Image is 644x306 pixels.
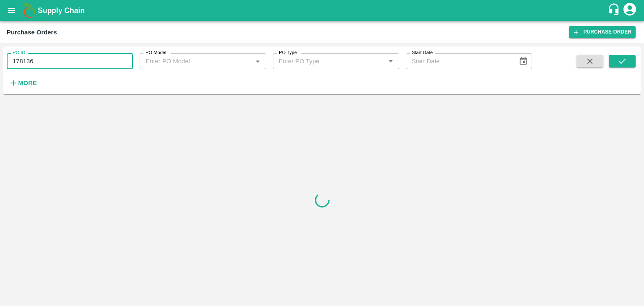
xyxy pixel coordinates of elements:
div: customer-support [608,3,622,18]
button: Open [385,56,396,67]
input: Enter PO Type [275,56,383,67]
a: Supply Chain [38,5,608,16]
label: PO Type [279,49,297,56]
img: logo [21,2,38,19]
input: Enter PO Model [142,56,249,67]
label: Start Date [412,49,433,56]
button: More [7,76,39,90]
b: Supply Chain [38,6,85,15]
input: Start Date [406,53,512,69]
button: open drawer [2,1,21,20]
label: PO ID [13,49,25,56]
div: account of current user [622,2,637,19]
button: Open [252,56,263,67]
button: Choose date [515,53,531,69]
div: Purchase Orders [7,27,57,38]
input: Enter PO ID [7,53,133,69]
strong: More [18,80,37,86]
label: PO Model [145,49,166,56]
a: Purchase Order [569,26,636,38]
